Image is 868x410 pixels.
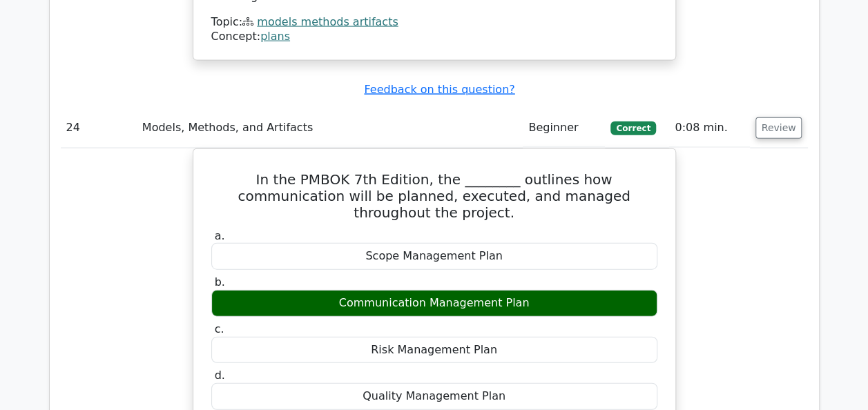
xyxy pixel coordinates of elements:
div: Scope Management Plan [211,243,657,270]
a: models methods artifacts [257,15,398,28]
button: Review [755,117,802,139]
td: Beginner [523,108,605,148]
td: 24 [61,108,137,148]
span: c. [215,322,224,335]
td: Models, Methods, and Artifacts [137,108,523,148]
span: d. [215,369,225,382]
a: Feedback on this question? [364,83,514,96]
a: plans [260,30,290,43]
td: 0:08 min. [669,108,749,148]
span: a. [215,229,225,242]
div: Concept: [211,30,657,44]
div: Communication Management Plan [211,290,657,317]
div: Topic: [211,15,657,30]
span: Correct [610,121,655,135]
div: Risk Management Plan [211,337,657,364]
div: Quality Management Plan [211,383,657,410]
h5: In the PMBOK 7th Edition, the ________ outlines how communication will be planned, executed, and ... [210,171,659,221]
span: b. [215,275,225,289]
